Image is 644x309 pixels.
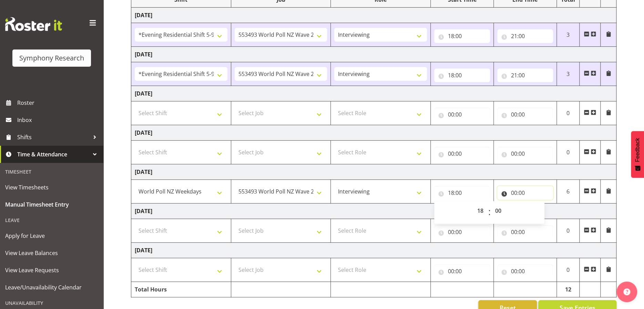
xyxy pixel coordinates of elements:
[488,204,490,221] span: :
[17,149,90,159] span: Time & Attendance
[556,180,580,203] td: 6
[131,164,616,180] td: [DATE]
[2,279,102,296] a: Leave/Unavailability Calendar
[556,23,580,47] td: 3
[497,264,553,278] input: Click to select...
[497,186,553,200] input: Click to select...
[434,29,490,43] input: Click to select...
[2,227,102,244] a: Apply for Leave
[631,131,644,178] button: Feedback - Show survey
[131,243,616,258] td: [DATE]
[497,29,553,43] input: Click to select...
[556,282,580,297] td: 12
[497,225,553,239] input: Click to select...
[131,203,616,219] td: [DATE]
[2,179,102,196] a: View Timesheets
[2,196,102,213] a: Manual Timesheet Entry
[556,141,580,164] td: 0
[434,186,490,200] input: Click to select...
[5,231,98,241] span: Apply for Leave
[623,288,630,295] img: help-xxl-2.png
[2,213,102,227] div: Leave
[5,265,98,275] span: View Leave Requests
[5,17,62,31] img: Rosterit website logo
[2,262,102,279] a: View Leave Requests
[131,47,616,62] td: [DATE]
[556,101,580,125] td: 0
[434,147,490,161] input: Click to select...
[497,108,553,121] input: Click to select...
[5,282,98,293] span: Leave/Unavailability Calendar
[434,68,490,82] input: Click to select...
[19,53,84,63] div: Symphony Research
[131,125,616,141] td: [DATE]
[434,225,490,239] input: Click to select...
[17,132,90,142] span: Shifts
[2,244,102,262] a: View Leave Balances
[131,8,616,23] td: [DATE]
[2,165,102,179] div: Timesheet
[5,199,98,210] span: Manual Timesheet Entry
[556,258,580,282] td: 0
[5,248,98,258] span: View Leave Balances
[634,138,641,162] span: Feedback
[556,219,580,243] td: 0
[5,182,98,192] span: View Timesheets
[434,108,490,121] input: Click to select...
[556,62,580,86] td: 3
[131,86,616,101] td: [DATE]
[17,115,100,125] span: Inbox
[17,98,100,108] span: Roster
[497,68,553,82] input: Click to select...
[497,147,553,161] input: Click to select...
[434,264,490,278] input: Click to select...
[131,282,231,297] td: Total Hours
